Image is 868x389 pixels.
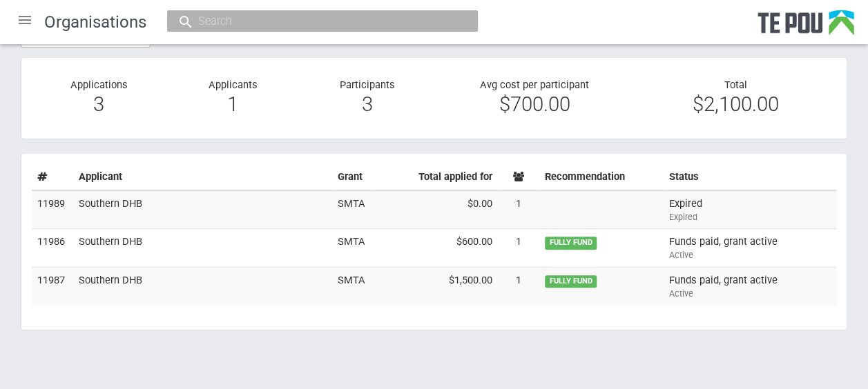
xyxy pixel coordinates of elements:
[32,79,166,118] div: Applications
[332,268,374,306] td: SMTA
[32,268,73,306] td: 11987
[32,229,73,268] td: 11986
[300,79,434,118] div: Participants
[332,229,374,268] td: SMTA
[374,190,498,229] td: $0.00
[539,164,664,190] th: Recommendation
[669,249,831,261] div: Active
[73,268,332,306] td: Southern DHB
[73,229,332,268] td: Southern DHB
[310,98,423,110] div: 3
[498,268,539,306] td: 1
[73,164,332,190] th: Applicant
[664,229,836,268] td: Funds paid, grant active
[374,268,498,306] td: $1,500.00
[332,190,374,229] td: SMTA
[176,98,289,110] div: 1
[664,190,836,229] td: Expired
[498,229,539,268] td: 1
[646,98,826,110] div: $2,100.00
[166,79,300,118] div: Applicants
[73,190,332,229] td: Southern DHB
[664,164,836,190] th: Status
[498,190,539,229] td: 1
[374,164,498,190] th: Total applied for
[545,237,597,249] span: FULLY FUND
[32,190,73,229] td: 11989
[635,79,836,111] div: Total
[669,288,831,300] div: Active
[374,229,498,268] td: $600.00
[42,98,155,110] div: 3
[194,14,437,28] input: Search
[669,211,831,223] div: Expired
[444,98,624,110] div: $700.00
[332,164,374,190] th: Grant
[545,275,597,288] span: FULLY FUND
[664,268,836,306] td: Funds paid, grant active
[434,79,635,118] div: Avg cost per participant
